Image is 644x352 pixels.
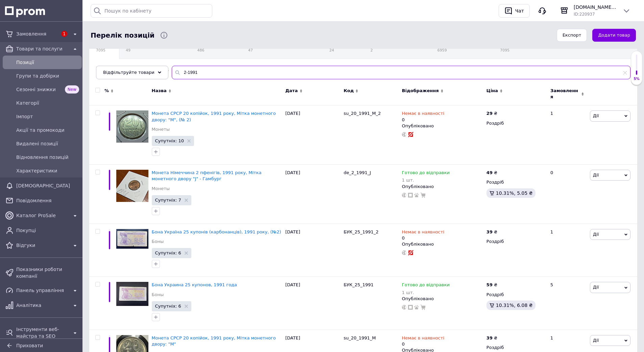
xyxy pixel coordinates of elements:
[116,170,148,202] img: Монета Німеччина 2 пфенігів, 1991 року, Мітка монетного двору "J" - Гамбург
[16,343,43,348] span: Приховати
[514,6,525,16] div: Чат
[499,4,530,18] button: Чат
[16,127,79,133] span: Акції та промокоди
[593,113,599,118] span: Дії
[343,282,374,287] span: БУК_25_1991
[172,66,630,79] input: Пошук по назві позиції, артикулу і пошуковим запитам
[486,282,497,288] div: ₴
[402,241,483,247] div: Опубліковано
[550,88,579,100] span: Замовлення
[284,105,342,165] div: [DATE]
[16,113,79,120] span: Імпорт
[557,29,587,42] button: Експорт
[16,287,68,294] span: Панель управління
[152,170,262,181] a: Монета Німеччина 2 пфенігів, 1991 року, Мітка монетного двору "J" - Гамбург
[285,88,298,94] span: Дата
[16,30,57,37] span: Замовлення
[116,110,148,143] img: Монета СРСР 20 копійок, 1991 року, Мітка монетного двору: "М", (№ 2)
[574,4,617,11] span: [DOMAIN_NAME] Інтернет-магазин акваріумістики та зоотоварів
[16,302,68,309] span: Аналітика
[16,45,68,52] span: Товари та послуги
[96,48,105,53] span: 7095
[546,165,588,224] div: 0
[546,224,588,277] div: 1
[91,4,212,18] input: Пошук по кабінету
[593,285,599,290] span: Дії
[593,172,599,178] span: Дії
[155,304,181,308] span: Супутніх: 6
[486,292,545,298] div: Роздріб
[16,242,68,249] span: Відгуки
[402,111,444,118] span: Немає в наявності
[402,184,483,190] div: Опубліковано
[593,232,599,237] span: Дії
[152,186,170,192] a: Монеты
[152,282,237,287] span: Бона Украина 25 купонов, 1991 года
[486,179,545,185] div: Роздріб
[16,227,79,234] span: Покупці
[546,277,588,330] div: 5
[402,229,444,241] div: 0
[284,224,342,277] div: [DATE]
[343,111,381,116] span: su_20_1991_М_2
[343,229,378,234] span: БУК_25_1991_2
[284,165,342,224] div: [DATE]
[500,48,535,53] span: 7095
[402,296,483,302] div: Опубліковано
[126,48,177,53] span: 49
[486,335,493,340] b: 39
[486,345,545,351] div: Роздріб
[402,229,444,236] span: Немає в наявності
[91,30,154,40] span: Перелік позицій
[197,48,228,53] span: 486
[16,140,79,147] span: Видалені позиції
[16,167,79,174] span: Характеристики
[546,105,588,165] div: 1
[61,31,67,37] span: 1
[284,277,342,330] div: [DATE]
[402,123,483,129] div: Опубліковано
[593,338,599,343] span: Дії
[486,111,493,116] b: 29
[402,282,450,289] span: Готово до відправки
[16,154,79,161] span: Відновлення позицій
[486,170,493,175] b: 49
[486,335,497,341] div: ₴
[152,239,164,245] a: Боны
[155,198,181,202] span: Супутніх: 7
[152,229,281,234] a: Бона Україна 25 купонів (карбонанців), 1991 року, (№2)
[631,77,642,81] div: 5%
[16,100,79,106] span: Категорії
[343,335,376,340] span: su_20_1991_М
[152,335,276,347] a: Монета СРСР 20 копійок, 1991 року, Мітка монетного двору: "М"
[152,111,276,122] a: Монета СРСР 20 копійок, 1991 року, Мітка монетного двору: "М", (№ 2)
[248,48,309,53] span: 47
[103,70,154,75] span: Відфільтруйте товари
[16,212,68,219] span: Каталог ProSale
[402,290,450,295] div: 1 шт.
[486,88,498,94] span: Ціна
[402,335,444,347] div: 0
[104,88,109,94] span: %
[155,139,184,143] span: Супутніх: 10
[343,88,354,94] span: Код
[16,266,79,279] span: Показники роботи компанії
[371,48,417,53] span: 2
[16,59,79,66] span: Позиції
[437,48,480,53] span: 6959
[574,12,595,17] span: ID: 220937
[116,229,148,249] img: Бона Україна 25 купонів (карбонанців), 1991 року, (№2)
[152,126,170,132] a: Монеты
[486,282,493,287] b: 59
[402,110,444,123] div: 0
[486,170,497,176] div: ₴
[402,335,444,343] span: Немає в наявності
[116,282,148,306] img: Бона Украина 25 купонов, 1991 года
[96,66,169,72] span: Бижутерия, Украшения д...
[65,85,79,94] span: New
[486,239,545,245] div: Роздріб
